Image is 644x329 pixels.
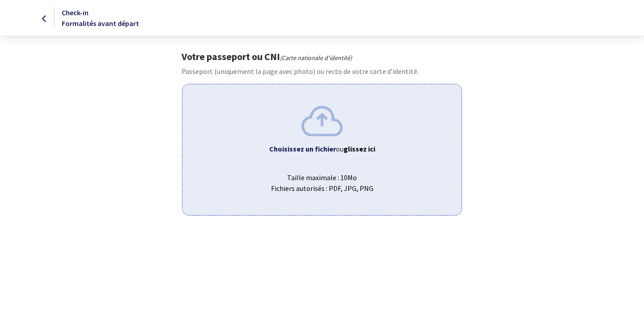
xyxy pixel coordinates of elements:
[182,66,462,77] p: Passeport (uniquement la page avec photo) ou recto de votre carte d’identité.
[182,51,462,62] h1: Votre passeport ou CNI
[336,144,375,153] span: ou
[343,144,375,153] b: glissez ici
[269,144,336,153] b: Choisissez un fichier
[280,54,352,62] i: (Carte nationale d'identité)
[190,165,454,194] span: Taille maximale : 10Mo Fichiers autorisés : PDF, JPG, PNG
[301,106,343,136] img: upload.png
[62,8,139,28] span: Check-in Formalités avant départ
